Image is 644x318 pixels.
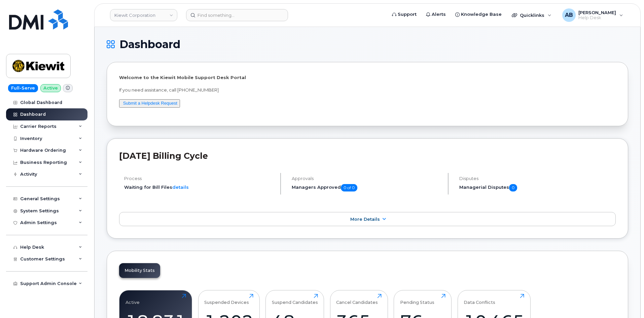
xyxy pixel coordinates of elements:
p: Welcome to the Kiewit Mobile Support Desk Portal [119,74,616,81]
p: If you need assistance, call [PHONE_NUMBER] [119,87,616,93]
div: Data Conflicts [464,294,495,305]
button: Submit a Helpdesk Request [119,99,180,108]
h5: Managerial Disputes [459,184,616,191]
iframe: Messenger Launcher [615,289,639,313]
span: More Details [350,217,380,222]
h4: Disputes [459,176,616,181]
h4: Approvals [292,176,442,181]
div: Suspended Devices [204,294,249,305]
div: Cancel Candidates [336,294,378,305]
div: Suspend Candidates [272,294,318,305]
h2: [DATE] Billing Cycle [119,151,616,161]
span: Dashboard [119,39,180,49]
div: Pending Status [400,294,434,305]
div: Active [126,294,140,305]
li: Waiting for Bill Files [124,184,275,190]
h5: Managers Approved [292,184,442,191]
span: 0 of 0 [341,184,357,191]
span: 0 [509,184,517,191]
h4: Process [124,176,275,181]
a: Submit a Helpdesk Request [123,101,177,106]
a: details [172,184,189,190]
